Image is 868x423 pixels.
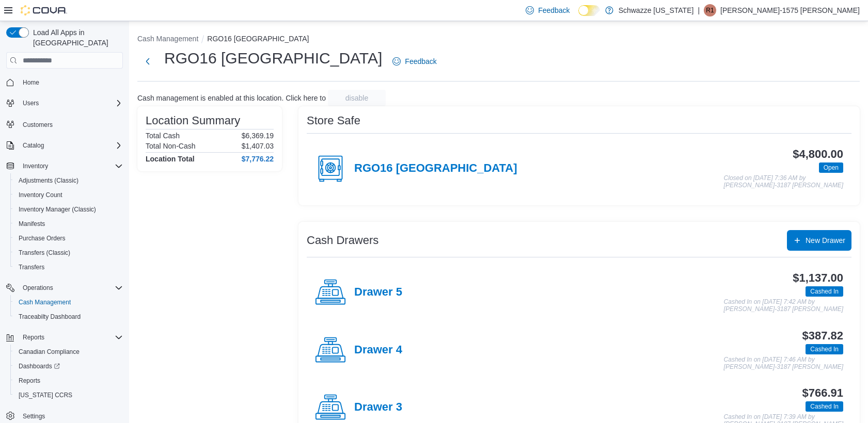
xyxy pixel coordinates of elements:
button: Inventory [19,160,52,172]
span: Canadian Compliance [19,348,80,356]
span: Cash Management [19,298,71,306]
p: [PERSON_NAME]-1575 [PERSON_NAME] [720,4,860,17]
span: Canadian Compliance [14,346,123,358]
span: Cash Management [14,296,123,308]
span: Dashboards [19,362,60,370]
h4: Drawer 3 [354,401,402,414]
button: Transfers (Classic) [10,246,127,260]
p: | [698,4,700,17]
a: Inventory Manager (Classic) [14,203,100,216]
span: Users [23,99,39,107]
button: Cash Management [10,295,127,310]
a: Settings [19,410,49,422]
button: Home [2,75,127,90]
span: Reports [23,333,44,341]
a: Manifests [14,218,49,230]
h4: RGO16 [GEOGRAPHIC_DATA] [354,162,517,175]
button: [US_STATE] CCRS [10,388,127,402]
span: Inventory Manager (Classic) [14,203,123,216]
h4: Drawer 5 [354,286,402,299]
span: Home [19,76,123,89]
h3: $1,137.00 [793,272,843,284]
p: Cash management is enabled at this location. Click here to [137,94,326,102]
span: Feedback [405,56,436,67]
img: Cova [21,5,67,15]
span: Adjustments (Classic) [19,176,78,185]
button: Inventory [2,159,127,173]
button: Transfers [10,260,127,274]
span: Open [824,163,839,172]
h3: $4,800.00 [793,148,843,160]
span: Cashed In [806,344,843,354]
h3: $766.91 [802,387,843,399]
span: Inventory Manager (Classic) [19,205,96,214]
a: Feedback [388,51,440,72]
button: Operations [19,282,57,294]
h4: Drawer 4 [354,344,402,357]
p: Cashed In on [DATE] 7:46 AM by [PERSON_NAME]-3187 [PERSON_NAME] [724,356,843,370]
h4: $7,776.22 [242,155,274,163]
span: Manifests [14,218,123,230]
span: Traceabilty Dashboard [14,311,123,323]
span: Reports [19,377,40,385]
span: Cashed In [810,402,839,411]
button: Customers [2,117,127,132]
span: Transfers (Classic) [14,247,123,259]
a: Purchase Orders [14,232,70,245]
p: Cashed In on [DATE] 7:42 AM by [PERSON_NAME]-3187 [PERSON_NAME] [724,299,843,313]
h4: Location Total [146,155,195,163]
span: Cashed In [806,401,843,412]
span: Reports [14,375,123,387]
span: Transfers (Classic) [19,249,70,257]
span: Feedback [538,5,570,15]
button: Purchase Orders [10,231,127,246]
button: Manifests [10,217,127,231]
button: Operations [2,281,127,295]
h3: Store Safe [307,115,360,127]
a: Transfers [14,261,49,273]
span: Dashboards [14,360,123,372]
button: RGO16 [GEOGRAPHIC_DATA] [207,35,309,43]
a: Transfers (Classic) [14,247,74,259]
span: Inventory [23,162,48,170]
button: Traceabilty Dashboard [10,310,127,324]
span: disable [345,93,368,103]
div: Rebecca-1575 Pietz [704,4,716,17]
span: Transfers [19,263,44,271]
button: Next [137,51,158,72]
span: Cashed In [806,286,843,297]
a: Customers [19,119,57,131]
span: Settings [19,410,123,422]
span: Catalog [19,139,123,152]
span: Operations [23,284,53,292]
span: Purchase Orders [19,234,66,242]
h6: Total Non-Cash [146,142,196,150]
a: Inventory Count [14,189,67,201]
span: Settings [23,412,45,420]
span: Purchase Orders [14,232,123,245]
button: Catalog [19,139,48,152]
span: Catalog [23,141,44,150]
button: Reports [2,330,127,345]
button: Inventory Manager (Classic) [10,202,127,217]
h6: Total Cash [146,132,180,140]
a: Traceabilty Dashboard [14,311,85,323]
span: [US_STATE] CCRS [19,391,72,399]
span: Inventory Count [14,189,123,201]
span: Adjustments (Classic) [14,174,123,187]
span: Cashed In [810,345,839,354]
p: Schwazze [US_STATE] [619,4,694,17]
span: New Drawer [806,235,845,246]
button: Users [2,96,127,110]
a: Home [19,76,43,89]
button: Adjustments (Classic) [10,173,127,188]
p: $6,369.19 [242,132,274,140]
a: Reports [14,375,44,387]
span: Manifests [19,220,45,228]
p: Closed on [DATE] 7:36 AM by [PERSON_NAME]-3187 [PERSON_NAME] [724,175,843,189]
h1: RGO16 [GEOGRAPHIC_DATA] [164,48,382,69]
button: Reports [10,373,127,388]
h3: Location Summary [146,115,240,127]
a: Dashboards [14,360,64,372]
button: disable [328,90,386,106]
